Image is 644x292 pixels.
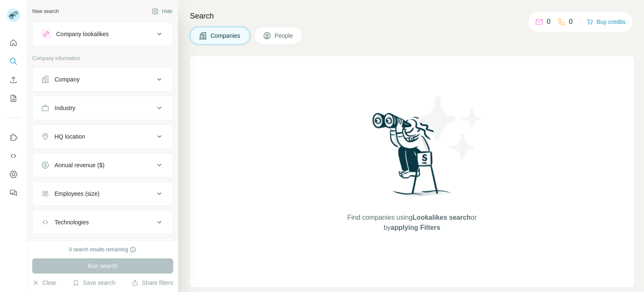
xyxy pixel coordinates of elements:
[32,55,173,62] p: Company information
[33,155,173,175] button: Annual revenue ($)
[32,279,56,287] button: Clear
[73,279,115,287] button: Save search
[7,148,20,163] button: Use Surfe API
[55,189,99,198] div: Employees (size)
[33,184,173,204] button: Employees (size)
[55,104,75,112] div: Industry
[69,246,137,253] div: 0 search results remaining
[33,98,173,118] button: Industry
[7,72,20,87] button: Enrich CSV
[369,110,456,204] img: Surfe Illustration - Woman searching with binoculars
[412,90,488,166] img: Surfe Illustration - Stars
[33,126,173,147] button: HQ location
[7,35,20,50] button: Quick start
[55,218,89,226] div: Technologies
[55,132,85,141] div: HQ location
[55,161,104,169] div: Annual revenue ($)
[210,32,241,40] span: Companies
[413,214,471,221] span: Lookalikes search
[7,185,20,200] button: Feedback
[146,5,178,18] button: Hide
[190,10,634,22] h4: Search
[33,69,173,89] button: Company
[7,167,20,182] button: Dashboard
[32,8,59,15] div: New search
[569,17,573,27] p: 0
[56,30,109,38] div: Company lookalikes
[7,54,20,69] button: Search
[275,32,294,40] span: People
[7,91,20,106] button: My lists
[33,24,173,44] button: Company lookalikes
[345,213,479,233] span: Find companies using or by
[391,224,440,231] span: applying Filters
[587,16,626,28] button: Buy credits
[55,75,80,84] div: Company
[547,17,551,27] p: 0
[132,279,173,287] button: Share filters
[33,212,173,232] button: Technologies
[7,130,20,145] button: Use Surfe on LinkedIn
